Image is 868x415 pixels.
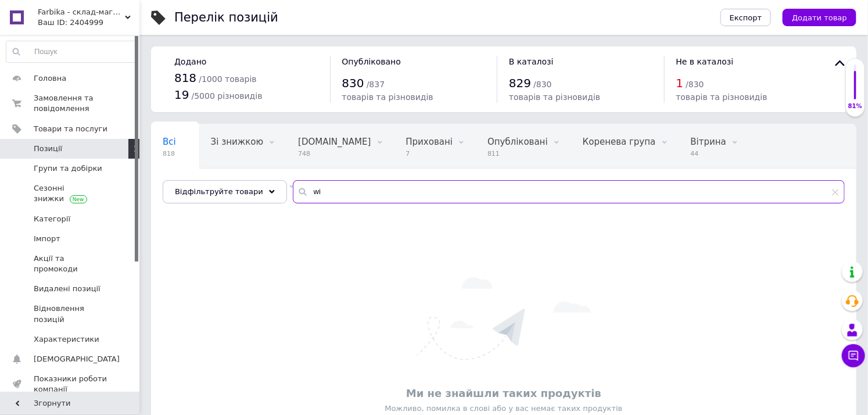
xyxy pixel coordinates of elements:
[487,149,548,158] span: 811
[34,93,107,114] span: Замовлення та повідомлення
[583,137,656,147] span: Коренева група
[298,149,371,158] span: 748
[342,92,433,102] span: товарів та різновидів
[417,277,591,360] img: Нічого не знайдено
[792,13,847,22] span: Додати товар
[211,137,263,147] span: Зі знижкою
[38,7,125,17] span: Farbika - склад-магазин будматеріалів
[676,76,684,90] span: 1
[691,149,726,158] span: 44
[298,137,371,147] span: [DOMAIN_NAME]
[406,149,453,158] span: 7
[199,74,256,84] span: / 1000 товарів
[34,354,120,364] span: [DEMOGRAPHIC_DATA]
[846,102,865,110] div: 81%
[163,181,283,191] span: Не відображаються в ка...
[34,124,107,134] span: Товари та послуги
[34,303,107,324] span: Відновлення позицій
[174,57,206,66] span: Додано
[342,57,401,66] span: Опубліковано
[157,386,851,400] div: Ми не знайшли таких продуктів
[691,137,726,147] span: Вітрина
[730,13,762,22] span: Експорт
[676,92,767,102] span: товарів та різновидів
[34,234,60,244] span: Імпорт
[509,57,554,66] span: В каталозі
[34,73,66,84] span: Головна
[174,88,189,102] span: 19
[34,183,107,204] span: Сезонні знижки
[34,214,70,224] span: Категорії
[38,17,139,28] div: Ваш ID: 2404999
[720,9,772,26] button: Експорт
[6,41,137,62] input: Пошук
[34,284,101,294] span: Видалені позиції
[34,163,102,174] span: Групи та добірки
[686,80,704,89] span: / 830
[157,403,851,414] div: Можливо, помилка в слові або у вас немає таких продуктів
[151,169,306,213] div: Не відображаються в каталозі ProSale
[163,137,176,147] span: Всі
[783,9,856,26] button: Додати товар
[34,374,107,395] span: Показники роботи компанії
[367,80,385,89] span: / 837
[34,144,62,154] span: Позиції
[842,344,865,367] button: Чат з покупцем
[342,76,364,90] span: 830
[533,80,551,89] span: / 830
[174,71,196,85] span: 818
[175,187,263,196] span: Відфільтруйте товари
[487,137,548,147] span: Опубліковані
[163,149,176,158] span: 818
[509,92,600,102] span: товарів та різновидів
[293,180,845,203] input: Пошук по назві позиції, артикулу і пошуковим запитам
[34,253,107,274] span: Акції та промокоди
[174,12,278,24] div: Перелік позицій
[192,91,263,101] span: / 5000 різновидів
[406,137,453,147] span: Приховані
[509,76,531,90] span: 829
[34,334,99,345] span: Характеристики
[676,57,734,66] span: Не в каталозі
